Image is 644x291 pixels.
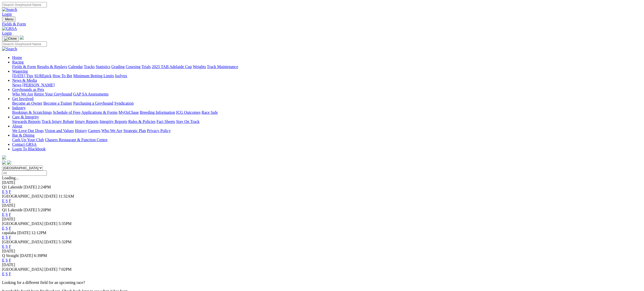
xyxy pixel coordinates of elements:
a: Home [12,55,22,60]
a: E [2,258,5,262]
span: [DATE] [44,240,58,244]
a: About [12,124,22,128]
a: Login [2,12,12,16]
div: Care & Integrity [12,119,642,124]
span: Loading... [2,176,18,180]
span: 7:02PM [59,267,72,271]
span: [GEOGRAPHIC_DATA] [2,194,43,198]
img: logo-grsa-white.png [2,155,6,159]
a: Contact GRSA [12,142,36,147]
input: Search [2,41,47,47]
span: [DATE] [44,221,58,226]
img: Search [2,7,17,12]
a: [PERSON_NAME] [22,83,54,87]
a: Integrity Reports [100,119,127,124]
a: SUREpick [34,74,51,78]
span: 5:20PM [38,208,51,212]
a: F [9,272,11,276]
a: E [2,244,5,249]
a: Greyhounds as Pets [12,87,44,92]
a: Race Safe [201,110,218,115]
span: 5:35PM [59,221,72,226]
a: Syndication [114,101,134,105]
span: [DATE] [44,194,58,198]
a: Careers [88,128,100,133]
img: GRSA [2,26,17,31]
a: S [6,272,8,276]
a: Fields & Form [2,22,642,26]
img: facebook.svg [2,160,6,165]
a: Stay On Track [176,119,199,124]
a: How To Bet [53,74,72,78]
a: History [75,128,87,133]
a: Racing [12,60,24,64]
img: Close [4,37,17,41]
a: Injury Reports [75,119,99,124]
a: Track Maintenance [207,64,238,69]
span: [GEOGRAPHIC_DATA] [2,221,43,226]
a: E [2,199,5,203]
span: 2:24PM [38,185,51,189]
a: 2025 TAB Adelaide Cup [152,64,192,69]
div: Bar & Dining [12,138,642,142]
a: Wagering [12,69,28,73]
a: E [2,189,5,194]
a: Stewards Reports [12,119,41,124]
a: S [6,212,8,217]
a: GAP SA Assessments [73,92,109,96]
a: Industry [12,106,26,110]
a: Strategic Plan [123,128,146,133]
span: [DATE] [24,185,37,189]
button: Toggle navigation [2,17,15,22]
span: Menu [5,17,13,21]
a: Rules & Policies [128,119,156,124]
span: Q1 Lakeside [2,208,23,212]
p: Looking for a different field for an upcoming race? [2,280,642,285]
img: logo-grsa-white.png [20,36,24,40]
a: F [9,199,11,203]
a: E [2,235,5,239]
a: Privacy Policy [147,128,171,133]
a: News [12,83,21,87]
a: Minimum Betting Limits [73,74,114,78]
a: Bar & Dining [12,133,34,137]
a: Track Injury Rebate [42,119,74,124]
a: Weights [193,64,206,69]
div: Get Involved [12,101,642,106]
a: Retire Your Greyhound [34,92,72,96]
a: Results & Replays [37,64,67,69]
a: E [2,272,5,276]
span: [GEOGRAPHIC_DATA] [2,240,43,244]
a: S [6,235,8,239]
a: Coursing [126,64,141,69]
span: [DATE] [17,231,30,235]
a: Login [2,31,12,35]
a: Isolynx [115,74,127,78]
a: F [9,226,11,230]
a: Grading [111,64,125,69]
a: F [9,258,11,262]
a: [DATE] Tips [12,74,33,78]
div: Greyhounds as Pets [12,92,642,96]
a: Chasers Restaurant & Function Centre [45,138,107,142]
a: E [2,226,5,230]
a: MyOzChase [119,110,139,115]
span: 6:39PM [34,253,47,258]
div: [DATE] [2,249,642,253]
a: Cash Up Your Club [12,138,44,142]
a: F [9,244,11,249]
a: Vision and Values [45,128,74,133]
a: S [6,244,8,249]
a: S [6,258,8,262]
span: [GEOGRAPHIC_DATA] [2,267,43,271]
a: Statistics [96,64,110,69]
div: [DATE] [2,203,642,208]
div: [DATE] [2,263,642,267]
span: Q Straight [2,253,19,258]
a: Schedule of Fees [53,110,80,115]
div: News & Media [12,83,642,87]
a: Fact Sheets [157,119,175,124]
div: Industry [12,110,642,115]
a: Care & Integrity [12,115,39,119]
